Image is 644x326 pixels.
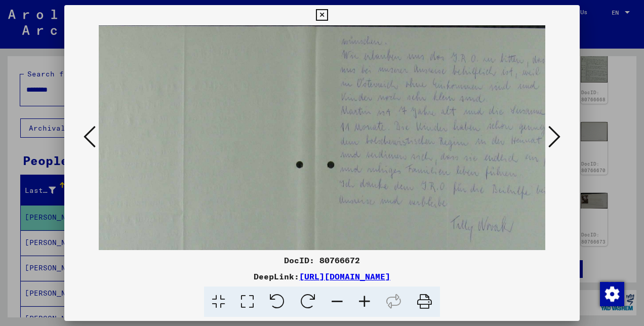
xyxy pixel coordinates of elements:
[64,254,580,266] div: DocID: 80766672
[64,270,580,282] div: DeepLink:
[600,282,624,306] img: Change consent
[599,281,624,306] div: Change consent
[299,271,390,281] a: [URL][DOMAIN_NAME]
